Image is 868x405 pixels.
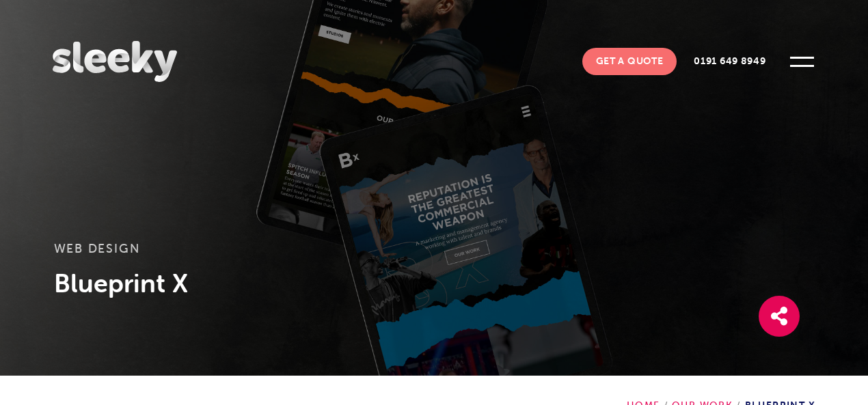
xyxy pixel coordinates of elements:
[54,240,140,256] a: Web Design
[53,41,177,82] img: Sleeky Web Design Newcastle
[54,266,815,301] h1: Blueprint X
[582,48,677,75] a: Get A Quote
[680,48,779,75] a: 0191 649 8949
